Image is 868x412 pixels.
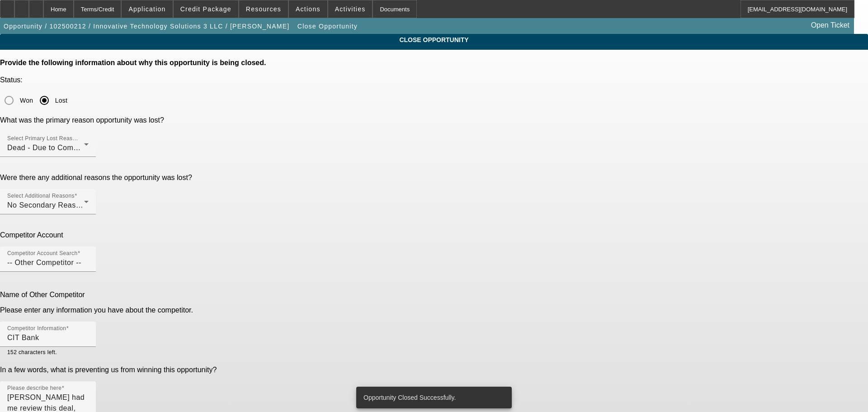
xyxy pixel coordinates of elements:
button: Credit Package [174,0,238,18]
mat-label: Select Primary Lost Reason [7,136,79,142]
span: Application [128,5,165,13]
mat-label: Competitor Account Search [7,251,77,256]
span: CLOSE OPPORTUNITY [7,36,861,43]
span: No Secondary Reason To Provide [7,201,123,209]
button: Application [122,0,172,18]
label: Lost [53,96,67,105]
a: Open Ticket [807,18,853,33]
button: Activities [328,0,373,18]
button: Resources [239,0,288,18]
span: Dead - Due to Competition [7,144,99,152]
div: Opportunity Closed Successfully. [356,387,508,408]
span: Resources [246,5,281,13]
button: Close Opportunity [295,18,360,34]
span: Close Opportunity [297,23,358,30]
mat-label: Please describe here [7,385,61,391]
span: Actions [296,5,321,13]
span: Credit Package [180,5,231,13]
span: Opportunity / 102500212 / Innovative Technology Solutions 3 LLC / [PERSON_NAME] [4,23,289,30]
mat-label: Competitor Information [7,326,66,331]
input: Competitor Account Search [7,257,89,268]
button: Actions [289,0,327,18]
mat-label: Select Additional Reasons [7,193,75,199]
span: Activities [335,5,366,13]
mat-hint: 152 characters left. [7,347,57,357]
